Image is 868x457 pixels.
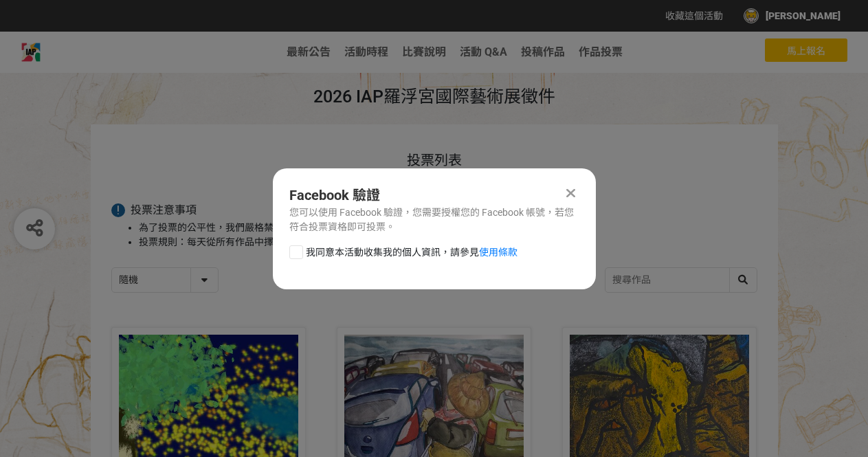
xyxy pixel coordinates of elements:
input: 搜尋作品 [605,268,757,292]
div: Facebook 驗證 [289,185,579,205]
a: 活動時程 [344,45,388,58]
li: 投票規則：每天從所有作品中擇一投票。 [139,235,757,249]
a: 使用條款 [479,247,518,258]
span: 投票注意事項 [131,203,197,216]
h1: 投票列表 [111,152,757,168]
span: 我同意本活動收集我的個人資訊，請參見 [306,247,479,258]
a: 比賽說明 [402,45,446,58]
span: 投稿作品 [521,45,565,58]
img: 2026 IAP羅浮宮國際藝術展徵件 [21,42,41,63]
a: 活動 Q&A [460,45,507,58]
span: 馬上報名 [787,45,825,56]
span: 收藏這個活動 [665,10,723,21]
a: 最新公告 [287,45,331,58]
span: 2026 IAP羅浮宮國際藝術展徵件 [313,87,555,107]
li: 為了投票的公平性，我們嚴格禁止灌票行為，所有投票者皆需經過 Facebook 登入認證。 [139,221,757,235]
button: 馬上報名 [765,38,847,62]
a: 作品投票 [579,45,623,58]
div: 您可以使用 Facebook 驗證，您需要授權您的 Facebook 帳號，若您符合投票資格即可投票。 [289,205,579,234]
